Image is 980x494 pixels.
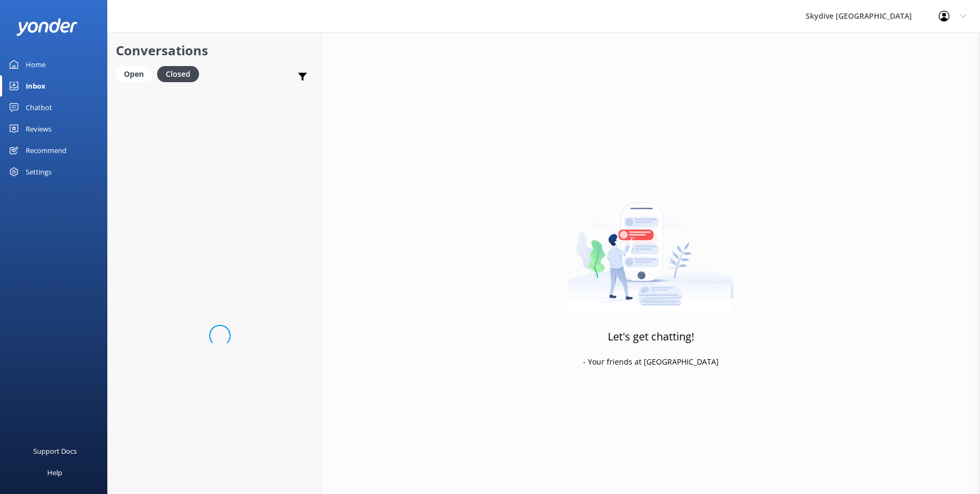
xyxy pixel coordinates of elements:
[26,118,51,140] div: Reviews
[157,66,199,82] div: Closed
[26,161,51,183] div: Settings
[33,440,77,462] div: Support Docs
[26,140,67,161] div: Recommend
[26,97,52,118] div: Chatbot
[16,18,78,36] img: yonder-white-logo.png
[47,462,62,483] div: Help
[157,68,204,79] a: Closed
[26,54,46,75] div: Home
[608,328,694,345] h3: Let's get chatting!
[583,356,719,368] p: - Your friends at [GEOGRAPHIC_DATA]
[116,40,313,61] h2: Conversations
[26,75,46,97] div: Inbox
[116,66,152,82] div: Open
[116,68,157,79] a: Open
[568,180,734,314] img: artwork of a man stealing a conversation from at giant smartphone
